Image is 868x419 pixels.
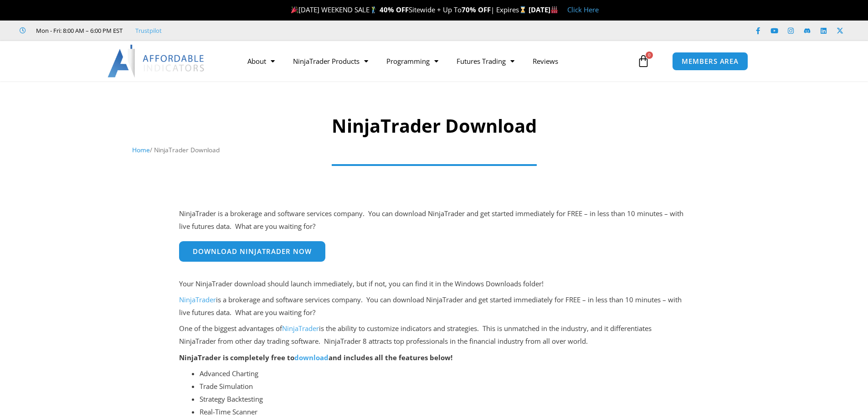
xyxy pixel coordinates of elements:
[519,6,526,13] img: ⌛
[284,51,377,72] a: NinjaTrader Products
[238,51,635,72] nav: Menu
[294,353,329,362] a: download
[282,324,319,333] a: NinjaTrader
[179,207,689,233] p: NinjaTrader is a brokerage and software services company. You can download NinjaTrader and get st...
[34,25,123,36] span: Mon - Fri: 8:00 AM – 6:00 PM EST
[524,51,567,72] a: Reviews
[377,51,447,72] a: Programming
[179,322,689,348] p: One of the biggest advantages of is the ability to customize indicators and strategies. This is u...
[380,5,409,14] strong: 40% OFF
[529,5,558,14] strong: [DATE]
[132,145,150,154] a: Home
[238,51,284,72] a: About
[179,278,689,290] p: Your NinjaTrader download should launch immediately, but if not, you can find it in the Windows D...
[132,113,736,139] h1: NinjaTrader Download
[623,48,663,74] a: 0
[447,51,524,72] a: Futures Trading
[200,406,689,419] li: Real-Time Scanner
[179,353,452,362] strong: NinjaTrader is completely free to and includes all the features below!
[200,380,689,393] li: Trade Simulation
[108,45,205,78] img: LogoAI | Affordable Indicators – NinjaTrader
[551,6,558,13] img: 🏭
[289,5,528,14] span: [DATE] WEEKEND SALE Sitewide + Up To | Expires
[193,248,312,255] span: Download NinjaTrader Now
[132,144,736,156] nav: Breadcrumb
[200,367,689,380] li: Advanced Charting
[682,58,739,65] span: MEMBERS AREA
[567,5,599,14] a: Click Here
[672,52,748,71] a: MEMBERS AREA
[646,52,653,59] span: 0
[179,295,216,304] a: NinjaTrader
[135,25,162,36] a: Trustpilot
[291,6,298,13] img: 🎉
[200,393,689,406] li: Strategy Backtesting
[462,5,491,14] strong: 70% OFF
[179,294,689,319] p: is a brokerage and software services company. You can download NinjaTrader and get started immedi...
[179,241,325,262] a: Download NinjaTrader Now
[370,6,377,13] img: 🏌️‍♂️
